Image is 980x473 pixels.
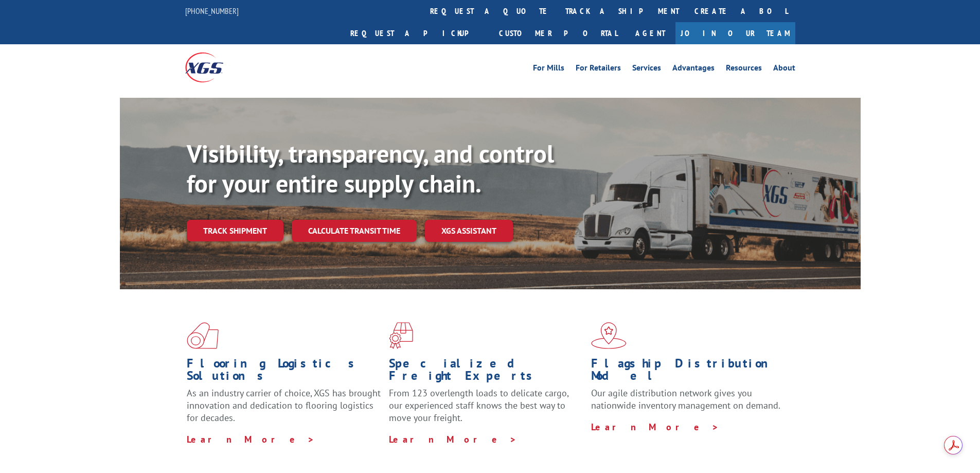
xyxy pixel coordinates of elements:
[187,387,381,424] span: As an industry carrier of choice, XGS has brought innovation and dedication to flooring logistics...
[625,22,675,44] a: Agent
[187,220,283,241] a: Track shipment
[632,64,661,75] a: Services
[187,322,219,349] img: xgs-icon-total-supply-chain-intelligence-red
[187,357,381,387] h1: Flooring Logistics Solutions
[675,22,795,44] a: Join Our Team
[591,357,786,387] h1: Flagship Distribution Model
[425,220,513,242] a: XGS ASSISTANT
[389,322,413,349] img: xgs-icon-focused-on-flooring-red
[726,64,762,75] a: Resources
[576,64,621,75] a: For Retailers
[591,387,780,411] span: Our agile distribution network gives you nationwide inventory management on demand.
[389,387,583,433] p: From 123 overlength loads to delicate cargo, our experienced staff knows the best way to move you...
[389,357,583,387] h1: Specialized Freight Experts
[591,421,719,433] a: Learn More >
[533,64,564,75] a: For Mills
[187,137,554,199] b: Visibility, transparency, and control for your entire supply chain.
[343,22,491,44] a: Request a pickup
[389,433,517,445] a: Learn More >
[187,433,315,445] a: Learn More >
[292,220,417,242] a: Calculate transit time
[185,6,239,16] a: [PHONE_NUMBER]
[491,22,625,44] a: Customer Portal
[773,64,795,75] a: About
[672,64,715,75] a: Advantages
[591,322,627,349] img: xgs-icon-flagship-distribution-model-red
